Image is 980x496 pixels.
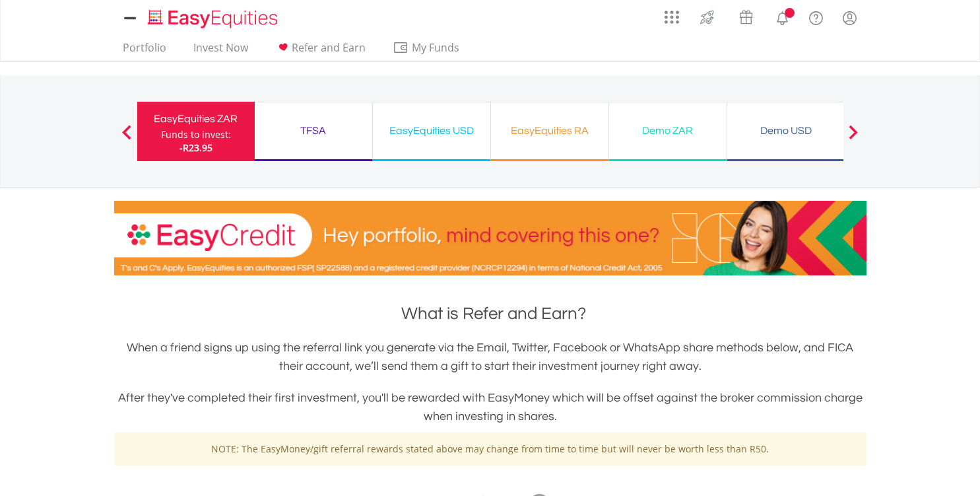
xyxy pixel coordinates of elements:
[145,110,247,128] div: EasyEquities ZAR
[499,122,601,140] div: EasyEquities RA
[696,7,718,28] img: thrive-v2.svg
[381,122,482,140] div: EasyEquities USD
[617,122,719,140] div: Demo ZAR
[735,7,757,28] img: vouchers-v2.svg
[263,122,364,140] div: TFSA
[124,443,857,456] p: NOTE: The EasyMoney/gift referral rewards stated above may change from time to time but will neve...
[656,3,688,24] a: AppsGrid
[114,201,866,275] img: EasyCredit Promotion Banner
[735,122,837,140] div: Demo USD
[393,39,479,56] span: My Funds
[114,131,140,145] button: Previous
[145,8,283,30] img: EasyEquities_Logo.png
[143,3,283,30] a: Home page
[799,3,833,30] a: FAQ's and Support
[114,389,866,426] h3: After they've completed their first investment, you'll be rewarded with EasyMoney which will be o...
[401,305,586,322] span: What is Refer and Earn?
[188,41,253,61] a: Invest Now
[114,339,866,376] h3: When a friend signs up using the referral link you generate via the Email, Twitter, Facebook or W...
[665,10,679,24] img: grid-menu-icon.svg
[727,3,766,28] a: Vouchers
[117,41,172,61] a: Portfolio
[180,141,212,154] span: -R23.95
[161,128,231,141] div: Funds to invest:
[840,131,866,145] button: Next
[270,41,371,61] a: Refer and Earn
[833,3,866,32] a: My Profile
[292,40,366,55] span: Refer and Earn
[766,3,799,30] a: Notifications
